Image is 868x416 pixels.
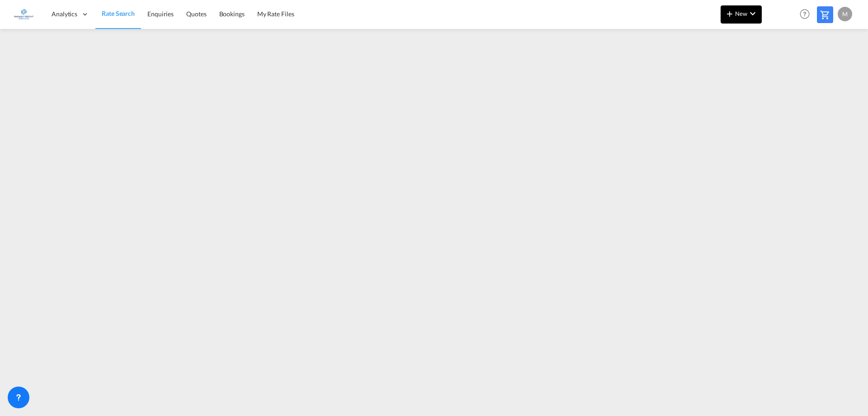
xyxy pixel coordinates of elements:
[838,7,852,21] div: M
[147,10,174,18] span: Enquiries
[257,10,294,18] span: My Rate Files
[721,5,762,24] button: icon-plus 400-fgNewicon-chevron-down
[219,10,245,18] span: Bookings
[102,10,135,17] span: Rate Search
[797,6,812,22] span: Help
[14,4,34,24] img: 6a2c35f0b7c411ef99d84d375d6e7407.jpg
[52,10,77,19] span: Analytics
[747,8,758,19] md-icon: icon-chevron-down
[186,10,206,18] span: Quotes
[7,368,38,402] iframe: Chat
[724,8,735,19] md-icon: icon-plus 400-fg
[797,6,817,23] div: Help
[724,10,758,17] span: New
